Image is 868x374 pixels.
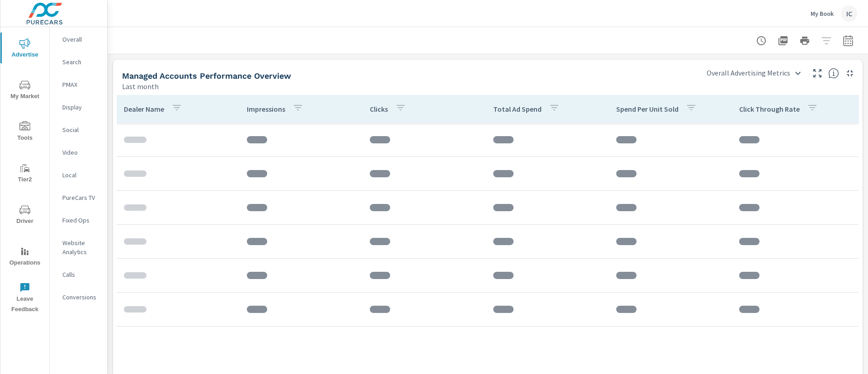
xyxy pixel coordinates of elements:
button: Select Date Range [839,32,857,50]
button: Print Report [796,32,814,50]
p: PureCars TV [62,193,100,202]
button: "Export Report to PDF" [774,32,792,50]
span: Tier2 [3,163,47,185]
div: Calls [50,268,107,281]
div: Social [50,123,107,137]
p: Impressions [247,104,285,114]
div: nav menu [0,27,49,318]
p: Click Through Rate [739,104,800,114]
div: Conversions [50,290,107,304]
p: My Book [811,9,834,18]
p: Clicks [370,104,388,114]
div: Overall Advertising Metrics [701,65,807,81]
p: Dealer Name [124,104,164,114]
span: Operations [3,246,47,268]
p: Overall [62,35,100,44]
p: PMAX [62,80,100,89]
p: Social [62,125,100,134]
p: Display [62,103,100,112]
p: Total Ad Spend [493,104,542,114]
div: Video [50,146,107,159]
button: Minimize Widget [843,66,857,80]
span: My Market [3,80,47,102]
span: Advertise [3,38,47,60]
p: Website Analytics [62,238,100,256]
p: Calls [62,270,100,279]
p: Conversions [62,293,100,302]
div: Overall [50,33,107,46]
span: Driver [3,204,47,227]
span: Tools [3,121,47,143]
span: Understand managed dealer accounts performance broken by various segments. Use the dropdown in th... [828,68,839,79]
p: Local [62,170,100,180]
div: IC [841,5,857,22]
p: Last month [122,81,159,92]
p: Fixed Ops [62,216,100,225]
div: Search [50,55,107,69]
p: Search [62,57,100,66]
p: Video [62,148,100,157]
div: Display [50,100,107,114]
h5: Managed Accounts Performance Overview [122,71,291,80]
div: PureCars TV [50,191,107,204]
p: Spend Per Unit Sold [616,104,679,114]
button: Make Fullscreen [810,66,825,80]
div: PMAX [50,78,107,91]
div: Website Analytics [50,236,107,259]
div: Local [50,168,107,182]
div: Fixed Ops [50,213,107,227]
span: Leave Feedback [3,282,47,315]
